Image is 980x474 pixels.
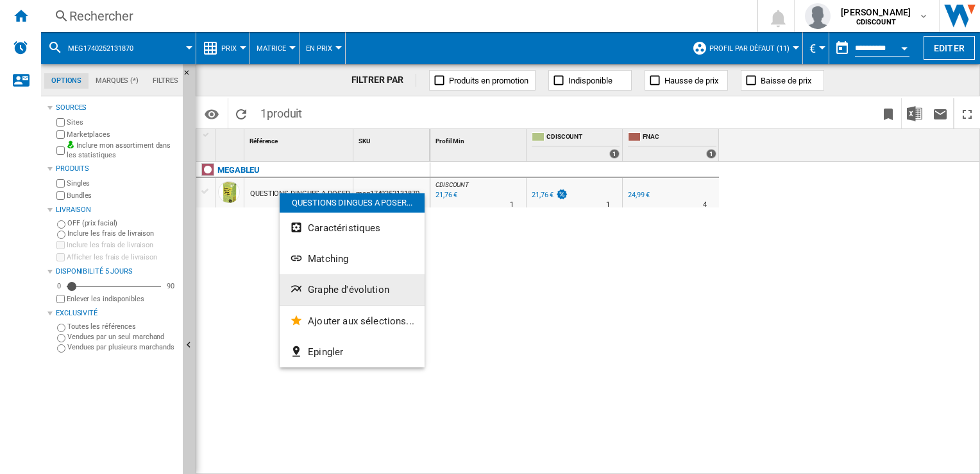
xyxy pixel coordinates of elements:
div: QUESTIONS DINGUES A POSER... [280,193,425,213]
span: Ajouter aux sélections... [308,315,414,327]
button: Ajouter aux sélections... [280,306,425,337]
button: Graphe d'évolution [280,274,425,305]
span: Epingler [308,346,343,358]
button: Caractéristiques [280,213,425,243]
span: Graphe d'évolution [308,284,389,295]
button: Epingler... [280,337,425,367]
span: Matching [308,253,348,265]
span: Caractéristiques [308,222,380,234]
button: Matching [280,243,425,274]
